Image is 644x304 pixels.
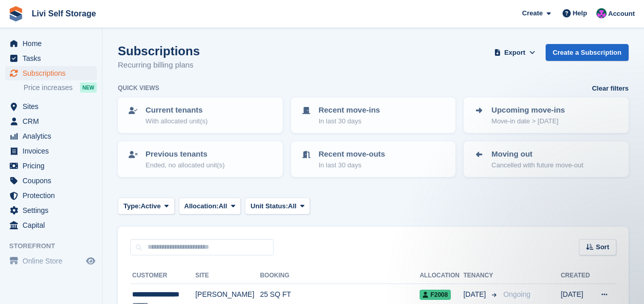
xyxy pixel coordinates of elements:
button: Unit Status: All [245,198,310,214]
a: menu [5,218,97,232]
a: Preview store [85,255,97,267]
th: Site [195,268,260,284]
th: Created [560,268,593,284]
button: Export [492,44,537,61]
p: In last 30 days [319,160,385,170]
div: NEW [80,82,97,93]
p: With allocated unit(s) [146,116,207,126]
span: Price increases [24,83,73,93]
a: Current tenants With allocated unit(s) [119,98,282,132]
a: menu [5,188,97,203]
span: Unit Status: [251,201,288,211]
p: Previous tenants [146,148,225,160]
a: Create a Subscription [546,44,629,61]
span: Create [522,8,543,18]
a: menu [5,159,97,173]
p: Moving out [491,148,583,160]
a: Price increases NEW [24,82,97,93]
span: Type: [123,201,141,211]
th: Allocation [420,268,463,284]
span: F2008 [420,290,451,300]
span: Sites [23,99,84,114]
p: Recent move-ins [319,104,380,116]
a: menu [5,114,97,128]
a: Upcoming move-ins Move-in date > [DATE] [465,98,628,132]
span: Export [504,48,525,58]
span: Invoices [23,144,84,158]
a: menu [5,99,97,114]
a: menu [5,254,97,268]
span: Subscriptions [23,66,84,80]
a: menu [5,144,97,158]
span: [DATE] [463,289,488,300]
img: stora-icon-8386f47178a22dfd0bd8f6a31ec36ba5ce8667c1dd55bd0f319d3a0aa187defe.svg [8,6,24,21]
span: Allocation: [184,201,219,211]
span: All [288,201,297,211]
a: Recent move-ins In last 30 days [292,98,455,132]
p: Current tenants [146,104,207,116]
a: Recent move-outs In last 30 days [292,142,455,176]
span: Account [608,9,635,19]
span: Coupons [23,173,84,188]
a: Clear filters [592,83,629,94]
span: Capital [23,218,84,232]
p: In last 30 days [319,116,380,126]
p: Ended, no allocated unit(s) [146,160,225,170]
a: Previous tenants Ended, no allocated unit(s) [119,142,282,176]
a: menu [5,203,97,218]
p: Cancelled with future move-out [491,160,583,170]
span: Ongoing [503,290,530,298]
h1: Subscriptions [118,44,200,58]
th: Tenancy [463,268,499,284]
span: Home [23,36,84,51]
span: Settings [23,203,84,218]
a: menu [5,51,97,66]
span: Storefront [9,241,102,251]
span: CRM [23,114,84,128]
button: Allocation: All [179,198,241,214]
img: Graham Cameron [596,8,607,18]
h6: Quick views [118,83,159,93]
a: menu [5,36,97,51]
span: Protection [23,188,84,203]
p: Upcoming move-ins [491,104,565,116]
p: Recurring billing plans [118,59,200,71]
th: Customer [130,268,195,284]
span: Tasks [23,51,84,66]
a: menu [5,173,97,188]
span: Active [141,201,161,211]
a: Moving out Cancelled with future move-out [465,142,628,176]
span: Help [573,8,587,18]
a: Livi Self Storage [28,5,100,22]
span: All [219,201,227,211]
a: menu [5,129,97,143]
button: Type: Active [118,198,175,214]
a: menu [5,66,97,80]
th: Booking [260,268,420,284]
p: Move-in date > [DATE] [491,116,565,126]
span: Analytics [23,129,84,143]
span: Sort [596,242,609,252]
span: Pricing [23,159,84,173]
span: Online Store [23,254,84,268]
p: Recent move-outs [319,148,385,160]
